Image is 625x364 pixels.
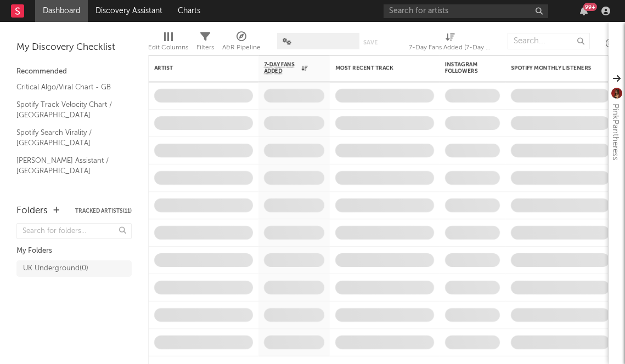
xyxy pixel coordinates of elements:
div: Folders [16,204,48,218]
div: UK Underground ( 0 ) [23,262,88,275]
div: A&R Pipeline [222,41,261,54]
a: [PERSON_NAME] Assistant / [GEOGRAPHIC_DATA] [16,155,121,177]
div: Most Recent Track [335,65,418,71]
div: Recommended [16,65,132,78]
div: My Folders [16,244,132,258]
div: PinkPantheress [609,104,622,161]
div: 7-Day Fans Added (7-Day Fans Added) [409,27,491,59]
a: Critical Algo/Viral Chart - GB [16,81,121,93]
input: Search for artists [384,4,548,18]
span: 7-Day Fans Added [264,61,299,75]
button: 99+ [580,7,588,15]
div: Filters [196,27,214,59]
div: Artist [154,65,237,71]
div: Instagram Followers [445,61,483,75]
div: A&R Pipeline [222,27,261,59]
a: Spotify Track Velocity Chart / [GEOGRAPHIC_DATA] [16,99,121,121]
div: Edit Columns [148,27,188,59]
input: Search for folders... [16,223,132,239]
div: Filters [196,41,214,54]
div: My Discovery Checklist [16,41,132,54]
div: 7-Day Fans Added (7-Day Fans Added) [409,41,491,54]
input: Search... [508,33,590,49]
button: Save [363,39,378,46]
a: Algorithmic A&R Assistant ([GEOGRAPHIC_DATA]) [16,183,121,205]
div: Edit Columns [148,41,188,54]
button: Tracked Artists(11) [75,208,132,214]
a: Spotify Search Virality / [GEOGRAPHIC_DATA] [16,127,121,149]
a: UK Underground(0) [16,260,132,277]
div: 99 + [583,3,597,11]
div: Spotify Monthly Listeners [511,65,593,71]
